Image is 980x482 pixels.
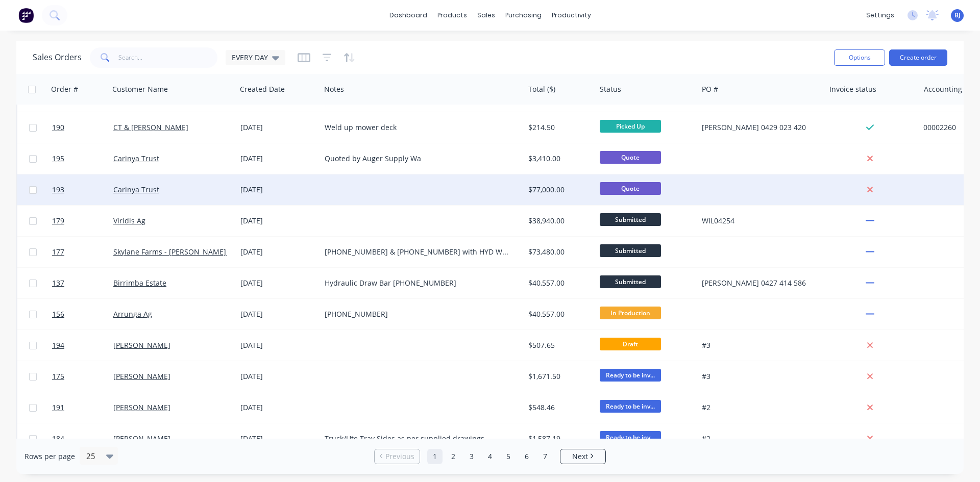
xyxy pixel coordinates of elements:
[113,122,188,132] a: CT & [PERSON_NAME]
[112,84,168,94] div: Customer Name
[472,8,500,23] div: sales
[52,122,64,133] span: 190
[52,278,64,288] span: 137
[702,434,815,444] div: #2
[52,268,113,298] a: 137
[528,278,589,288] div: $40,557.00
[240,185,316,195] div: [DATE]
[240,434,316,444] div: [DATE]
[52,247,64,257] span: 177
[528,84,555,94] div: Total ($)
[384,8,432,23] a: dashboard
[482,449,498,464] a: Page 4
[528,371,589,382] div: $1,671.50
[325,122,510,133] div: Weld up mower deck
[501,449,516,464] a: Page 5
[528,247,589,257] div: $73,480.00
[52,299,113,329] a: 156
[33,53,82,62] h1: Sales Orders
[52,216,64,226] span: 179
[600,151,661,164] span: Quote
[113,371,170,381] a: [PERSON_NAME]
[500,8,547,23] div: purchasing
[889,49,947,66] button: Create order
[600,307,661,319] span: In Production
[325,154,510,164] div: Quoted by Auger Supply Wa
[240,340,316,350] div: [DATE]
[52,237,113,267] a: 177
[375,451,420,462] a: Previous page
[325,247,510,257] div: [PHONE_NUMBER] & [PHONE_NUMBER] with HYD WHEEL LIFT SINGLE AXLE
[240,154,316,164] div: [DATE]
[702,371,815,382] div: #3
[519,449,534,464] a: Page 6
[528,434,589,444] div: $1,587.19
[537,449,553,464] a: Page 7
[113,340,170,350] a: [PERSON_NAME]
[113,154,159,163] a: Carinya Trust
[600,182,661,195] span: Quote
[427,449,443,464] a: Page 1 is your current page
[52,371,64,382] span: 175
[52,112,113,143] a: 190
[118,47,218,68] input: Search...
[113,402,170,412] a: [PERSON_NAME]
[528,402,589,413] div: $548.46
[446,449,461,464] a: Page 2
[600,244,661,257] span: Submitted
[528,154,589,164] div: $3,410.00
[52,340,64,350] span: 194
[600,213,661,226] span: Submitted
[240,309,316,319] div: [DATE]
[528,340,589,350] div: $507.65
[51,84,78,94] div: Order #
[240,84,285,94] div: Created Date
[52,174,113,205] a: 193
[113,185,159,194] a: Carinya Trust
[702,402,815,413] div: #2
[600,275,661,288] span: Submitted
[464,449,479,464] a: Page 3
[324,84,344,94] div: Notes
[113,247,251,257] a: Skylane Farms - [PERSON_NAME] Pty Ltd
[600,400,661,413] span: Ready to be inv...
[52,143,113,174] a: 195
[702,122,815,133] div: [PERSON_NAME] 0429 023 420
[600,338,661,350] span: Draft
[600,84,621,94] div: Status
[861,8,899,23] div: settings
[52,309,64,319] span: 156
[702,340,815,350] div: #3
[325,309,510,319] div: [PHONE_NUMBER]
[600,120,661,133] span: Picked Up
[240,371,316,382] div: [DATE]
[325,278,510,288] div: Hydraulic Draw Bar [PHONE_NUMBER]
[113,309,152,319] a: Arrunga Ag
[702,278,815,288] div: [PERSON_NAME] 0427 414 586
[18,8,34,23] img: Factory
[547,8,596,23] div: productivity
[528,122,589,133] div: $214.50
[370,449,610,464] ul: Pagination
[385,451,414,462] span: Previous
[113,278,166,288] a: Birrimba Estate
[560,451,605,462] a: Next page
[113,216,145,225] a: Viridis Ag
[432,8,472,23] div: products
[232,52,268,63] span: EVERY DAY
[240,122,316,133] div: [DATE]
[52,434,64,444] span: 184
[528,185,589,195] div: $77,000.00
[24,451,75,462] span: Rows per page
[954,11,961,20] span: BJ
[240,216,316,226] div: [DATE]
[528,309,589,319] div: $40,557.00
[52,154,64,164] span: 195
[52,185,64,195] span: 193
[52,423,113,454] a: 184
[113,434,170,443] a: [PERSON_NAME]
[600,369,661,382] span: Ready to be inv...
[572,451,588,462] span: Next
[52,206,113,236] a: 179
[240,247,316,257] div: [DATE]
